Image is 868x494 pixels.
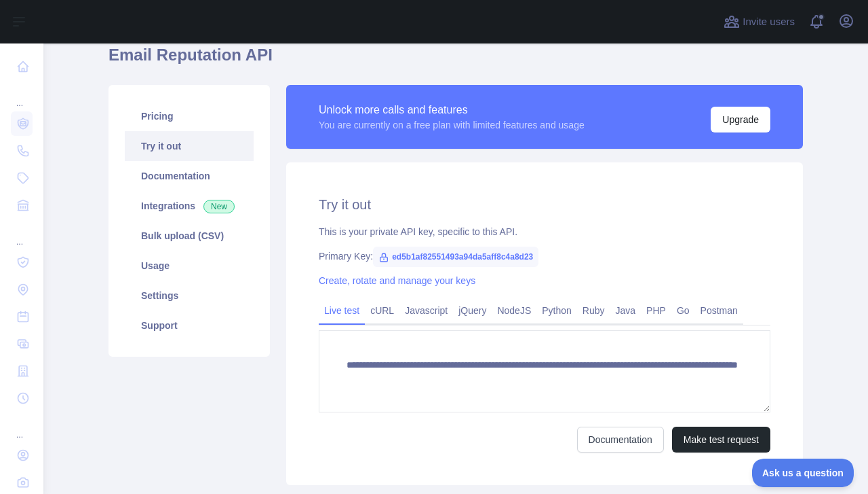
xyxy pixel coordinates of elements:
a: cURL [365,300,399,321]
div: ... [11,220,33,247]
a: Documentation [125,161,254,191]
a: Try it out [125,131,254,161]
a: Pricing [125,101,254,131]
div: ... [11,413,33,440]
a: Live test [319,300,365,321]
a: Go [671,300,695,321]
button: Invite users [721,11,797,33]
button: Make test request [672,427,770,453]
span: New [203,200,235,213]
div: This is your private API key, specific to this API. [319,225,770,239]
a: Settings [125,281,254,311]
a: Java [610,300,642,321]
a: Integrations New [125,191,254,221]
a: PHP [641,300,671,321]
div: Unlock more calls and features [319,102,585,118]
a: Python [536,300,577,321]
a: Ruby [577,300,610,321]
a: Create, rotate and manage your keys [319,275,475,286]
iframe: Toggle Customer Support [752,459,854,487]
div: ... [11,82,33,109]
div: You are currently on a free plan with limited features and usage [319,118,585,132]
a: Documentation [577,427,664,453]
div: Primary Key: [319,249,770,263]
a: NodeJS [492,300,536,321]
a: Usage [125,251,254,281]
button: Upgrade [711,107,770,133]
a: Bulk upload (CSV) [125,221,254,251]
h1: Email Reputation API [108,44,803,77]
a: Postman [695,300,743,321]
a: jQuery [453,300,492,321]
span: ed5b1af82551493a94da5aff8c4a8d23 [373,247,538,267]
span: Invite users [743,14,795,30]
a: Javascript [399,300,453,321]
h2: Try it out [319,195,770,214]
a: Support [125,311,254,340]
